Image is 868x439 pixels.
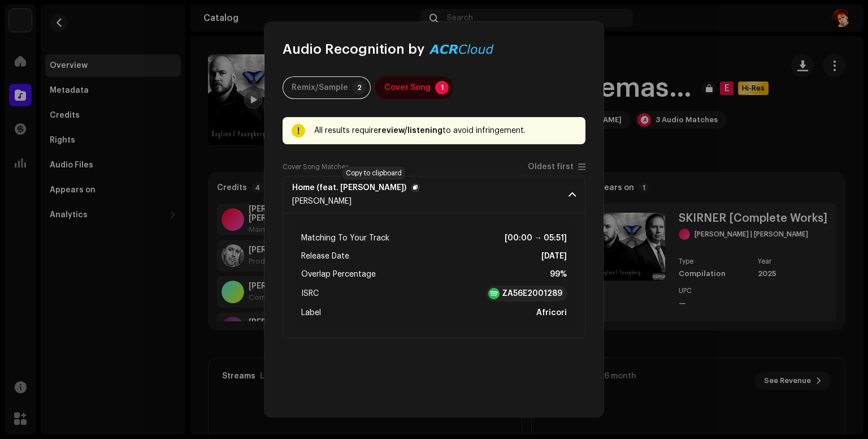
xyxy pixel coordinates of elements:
span: Abel Chungu Musuka [292,197,351,205]
span: Label [301,306,321,320]
span: Oldest first [528,163,574,171]
div: Remix/Sample [292,76,348,99]
p-accordion-header: Home (feat. [PERSON_NAME])[PERSON_NAME] [283,176,585,213]
strong: [DATE] [541,249,567,263]
label: Cover Song Matches [283,162,349,171]
span: Overlap Percentage [301,268,376,281]
span: Matching To Your Track [301,231,389,245]
span: Release Date [301,249,349,263]
p-accordion-content: Home (feat. [PERSON_NAME])[PERSON_NAME] [283,213,585,338]
p-badge: 1 [435,81,449,94]
strong: 99% [550,268,567,281]
p-badge: 2 [353,81,366,94]
div: Cover Song [384,76,431,99]
p-togglebutton: Oldest first [528,162,585,171]
span: ISRC [301,287,319,300]
strong: [00:00 → 05:51] [505,231,567,245]
div: All results require to avoid infringement. [314,124,576,137]
span: Audio Recognition by [283,40,424,58]
span: Home (feat. Keisha) [292,183,420,192]
strong: ZA56E2001289 [502,288,562,299]
strong: review/listening [378,127,442,135]
strong: Home (feat. [PERSON_NAME]) [292,183,406,192]
strong: Africori [536,306,567,320]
